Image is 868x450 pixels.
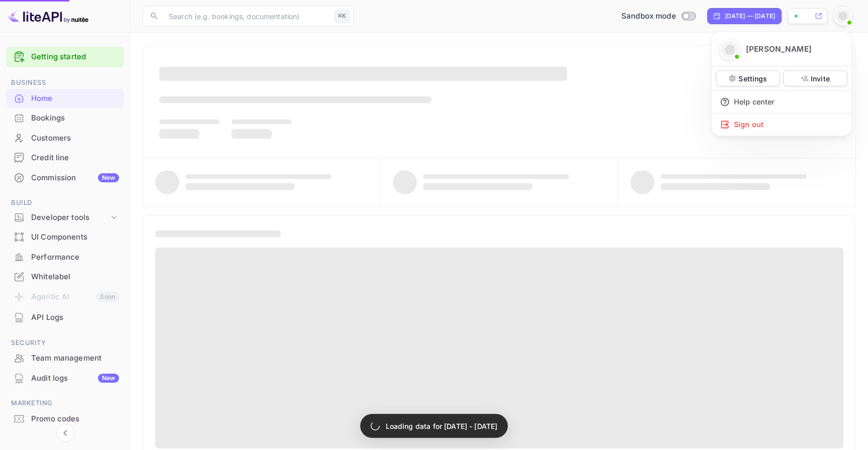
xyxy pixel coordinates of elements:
[386,421,498,431] p: Loading data for [DATE] - [DATE]
[712,114,851,136] div: Sign out
[738,73,767,84] p: Settings
[746,44,812,55] p: [PERSON_NAME]
[811,73,830,84] p: Invite
[712,91,851,113] div: Help center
